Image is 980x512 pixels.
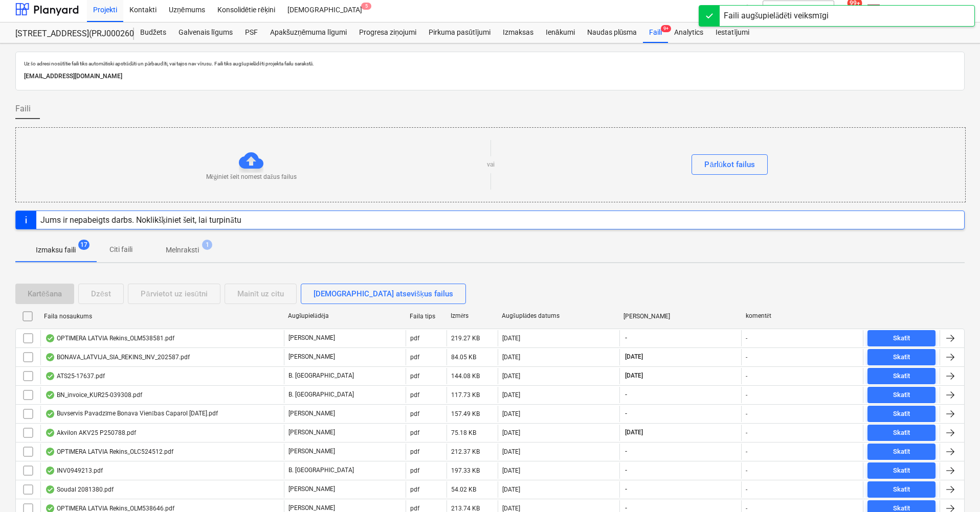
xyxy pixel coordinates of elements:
div: [DATE] [502,505,520,512]
p: [PERSON_NAME] [288,409,335,418]
div: - [746,467,747,474]
div: [PERSON_NAME] [623,313,737,320]
span: - [624,447,628,456]
p: B. [GEOGRAPHIC_DATA] [288,371,354,380]
div: 197.33 KB [451,467,480,474]
a: Galvenais līgums [172,22,239,43]
div: Faili augšupielādēti veiksmīgi [724,10,829,22]
a: Faili9+ [643,22,668,43]
p: B. [GEOGRAPHIC_DATA] [288,390,354,399]
div: Augšuplādes datums [502,312,615,320]
a: Apakšuzņēmuma līgumi [264,22,353,43]
div: [DEMOGRAPHIC_DATA] atsevišķus failus [314,287,453,300]
p: [PERSON_NAME] [288,485,335,494]
div: Skatīt [893,389,910,401]
div: PSF [239,22,264,43]
button: Skatīt [867,349,936,365]
div: - [746,335,747,342]
a: Izmaksas [497,22,540,43]
div: [DATE] [502,429,520,436]
div: 54.02 KB [451,486,476,493]
button: [DEMOGRAPHIC_DATA] atsevišķus failus [301,284,466,304]
div: pdf [410,354,419,361]
div: Skatīt [893,408,910,420]
div: - [746,486,747,493]
div: OCR pabeigts [45,448,55,456]
div: [DATE] [502,448,520,455]
div: Naudas plūsma [581,22,643,43]
div: Izmērs [451,312,494,320]
p: [PERSON_NAME] [288,428,335,437]
div: Skatīt [893,465,910,477]
div: BONAVA_LATVIJA_SIA_REKINS_INV_202587.pdf [45,353,190,361]
div: Faili [643,22,668,43]
div: OCR pabeigts [45,334,55,342]
a: Pirkuma pasūtījumi [422,22,497,43]
p: B. [GEOGRAPHIC_DATA] [288,466,354,475]
div: pdf [410,467,419,474]
div: 75.18 KB [451,429,476,436]
div: Pārlūkot failus [704,158,755,171]
p: Mēģiniet šeit nomest dažus failus [206,173,297,181]
div: INV0949213.pdf [45,467,103,475]
div: Augšupielādēja [288,312,402,320]
div: pdf [410,448,419,455]
button: Skatīt [867,425,936,441]
span: 17 [78,240,90,250]
div: pdf [410,505,419,512]
button: Skatīt [867,481,936,498]
div: Progresa ziņojumi [353,22,422,43]
button: Skatīt [867,368,936,384]
div: OCR pabeigts [45,467,55,475]
p: [PERSON_NAME] [288,334,335,342]
button: Skatīt [867,387,936,403]
div: pdf [410,486,419,493]
div: - [746,505,747,512]
div: Faila nosaukums [44,313,280,320]
div: Skatīt [893,352,910,363]
span: 9+ [661,25,671,32]
div: Skatīt [893,427,910,439]
div: Skatīt [893,484,910,496]
span: - [624,390,628,399]
div: Buvservis Pavadzīme Bonava Vienības Caparol [DATE].pdf [45,410,218,418]
span: - [624,334,628,342]
span: [DATE] [624,371,644,380]
div: pdf [410,335,419,342]
a: Budžets [134,22,172,43]
span: 1 [202,240,212,250]
div: Akvilon AKV25 P250788.pdf [45,429,136,437]
div: Analytics [668,22,709,43]
div: OCR pabeigts [45,429,55,437]
button: Skatīt [867,462,936,479]
span: [DATE] [624,353,644,361]
div: ATS25-17637.pdf [45,372,105,380]
p: vai [487,160,495,169]
button: Skatīt [867,444,936,460]
div: 144.08 KB [451,373,480,380]
div: BN_invoice_KUR25-039308.pdf [45,391,142,399]
p: Citi faili [108,244,133,255]
span: [DATE] [624,428,644,437]
div: OCR pabeigts [45,372,55,380]
div: [DATE] [502,410,520,417]
span: - [624,485,628,494]
div: Jums ir nepabeigts darbs. Noklikšķiniet šeit, lai turpinātu [40,215,241,225]
div: - [746,448,747,455]
div: 117.73 KB [451,391,480,399]
div: [DATE] [502,373,520,380]
p: Izmaksu faili [36,245,76,255]
a: Ienākumi [540,22,581,43]
p: [PERSON_NAME] [288,353,335,361]
div: OCR pabeigts [45,410,55,418]
div: Faila tips [410,313,442,320]
div: [DATE] [502,467,520,474]
div: 157.49 KB [451,410,480,417]
span: Faili [15,103,31,115]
